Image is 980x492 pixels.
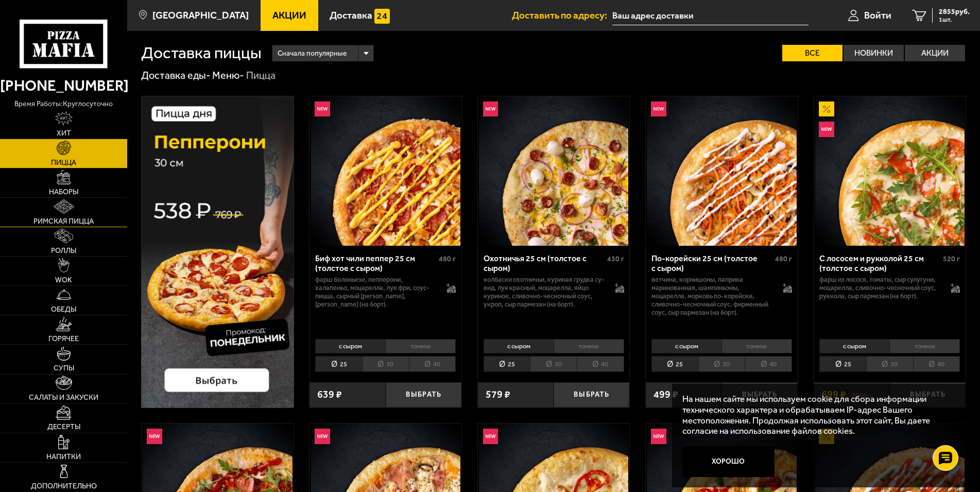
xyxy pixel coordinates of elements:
[315,101,330,117] img: Новинка
[651,429,666,444] img: Новинка
[819,122,834,137] img: Новинка
[374,9,390,24] img: 15daf4d41897b9f0e9f617042186c801.svg
[315,339,385,353] li: с сыром
[212,69,244,81] a: Меню-
[486,389,510,400] span: 579 ₽
[721,339,792,353] li: тонкое
[317,389,342,400] span: 639 ₽
[819,356,866,372] li: 25
[554,339,624,353] li: тонкое
[439,255,456,263] span: 480 г
[484,253,605,273] div: Охотничья 25 см (толстое с сыром)
[939,16,970,23] span: 1 шт.
[819,276,940,300] p: фарш из лосося, томаты, сыр сулугуни, моцарелла, сливочно-чесночный соус, руккола, сыр пармезан (...
[54,365,74,372] span: Супы
[31,483,97,490] span: Дополнительно
[483,429,498,444] img: Новинка
[311,96,460,246] img: Биф хот чили пеппер 25 см (толстое с сыром)
[814,96,966,246] a: АкционныйНовинкаС лососем и рукколой 25 см (толстое с сыром)
[890,382,966,408] button: Выбрать
[152,10,249,20] span: [GEOGRAPHIC_DATA]
[721,382,797,408] button: Выбрать
[278,44,347,63] span: Сначала популярные
[483,101,498,117] img: Новинка
[889,339,960,353] li: тонкое
[49,189,78,196] span: Наборы
[51,306,76,313] span: Обеды
[819,101,834,117] img: Акционный
[775,255,792,263] span: 480 г
[682,446,774,477] button: Хорошо
[141,69,211,81] a: Доставка еды-
[484,276,605,308] p: колбаски охотничьи, куриная грудка су-вид, лук красный, моцарелла, яйцо куриное, сливочно-чесночн...
[651,356,698,372] li: 25
[51,247,76,255] span: Роллы
[315,429,330,444] img: Новинка
[57,130,71,137] span: Хит
[607,255,624,263] span: 430 г
[272,10,306,20] span: Акции
[362,356,409,372] li: 30
[479,96,628,246] img: Охотничья 25 см (толстое с сыром)
[819,253,940,273] div: С лососем и рукколой 25 см (толстое с сыром)
[141,45,262,61] h1: Доставка пиццы
[647,96,796,246] img: По-корейски 25 см (толстое с сыром)
[651,253,772,273] div: По-корейски 25 см (толстое с сыром)
[48,335,79,343] span: Горячее
[745,356,792,372] li: 40
[698,356,745,372] li: 30
[866,356,913,372] li: 30
[409,356,456,372] li: 40
[651,276,772,316] p: ветчина, корнишоны, паприка маринованная, шампиньоны, моцарелла, морковь по-корейски, сливочно-че...
[815,96,965,246] img: С лососем и рукколой 25 см (толстое с сыром)
[943,255,960,263] span: 520 г
[46,453,81,461] span: Напитки
[905,45,965,61] label: Акции
[147,429,162,444] img: Новинка
[819,339,889,353] li: с сыром
[651,339,721,353] li: с сыром
[33,218,94,225] span: Римская пицца
[55,277,72,284] span: WOK
[939,8,970,15] span: 2855 руб.
[577,356,624,372] li: 40
[646,96,798,246] a: НовинкаПо-корейски 25 см (толстое с сыром)
[554,382,629,408] button: Выбрать
[864,10,891,20] span: Войти
[484,356,530,372] li: 25
[654,389,678,400] span: 499 ₽
[612,6,809,25] input: Ваш адрес доставки
[47,423,80,431] span: Десерты
[386,382,461,408] button: Выбрать
[29,394,98,401] span: Салаты и закуски
[51,159,76,166] span: Пицца
[682,394,950,436] p: На нашем сайте мы используем cookie для сбора информации технического характера и обрабатываем IP...
[315,253,436,273] div: Биф хот чили пеппер 25 см (толстое с сыром)
[913,356,960,372] li: 40
[478,96,630,246] a: НовинкаОхотничья 25 см (толстое с сыром)
[310,96,461,246] a: НовинкаБиф хот чили пеппер 25 см (толстое с сыром)
[484,339,554,353] li: с сыром
[651,101,666,117] img: Новинка
[782,45,843,61] label: Все
[530,356,577,372] li: 30
[844,45,904,61] label: Новинки
[385,339,456,353] li: тонкое
[315,276,436,308] p: фарш болоньезе, пепперони, халапеньо, моцарелла, лук фри, соус-пицца, сырный [PERSON_NAME], [PERS...
[330,10,372,20] span: Доставка
[315,356,362,372] li: 25
[246,69,276,82] div: Пицца
[512,10,612,20] span: Доставить по адресу:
